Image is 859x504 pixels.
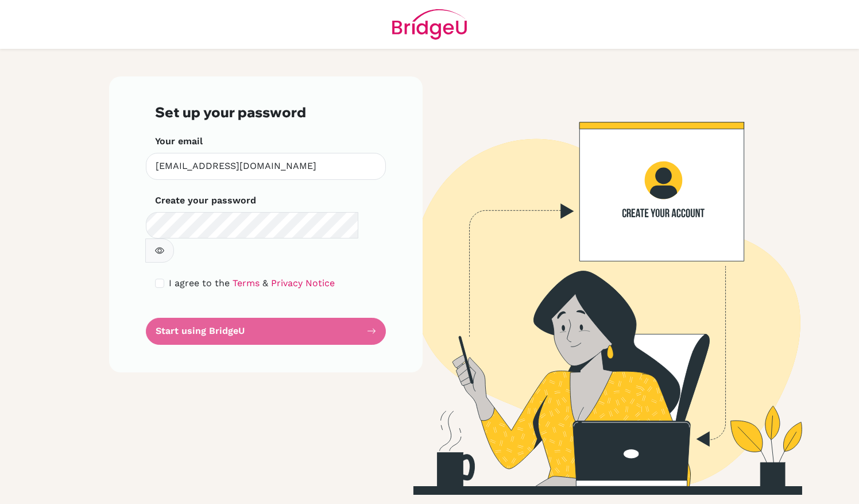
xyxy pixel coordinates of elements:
a: Privacy Notice [271,278,335,288]
label: Create your password [155,194,256,207]
h3: Set up your password [155,104,377,121]
a: Terms [233,278,260,288]
label: Your email [155,134,203,148]
input: Insert your email* [146,153,386,180]
span: & [262,278,268,288]
span: I agree to the [169,278,230,288]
